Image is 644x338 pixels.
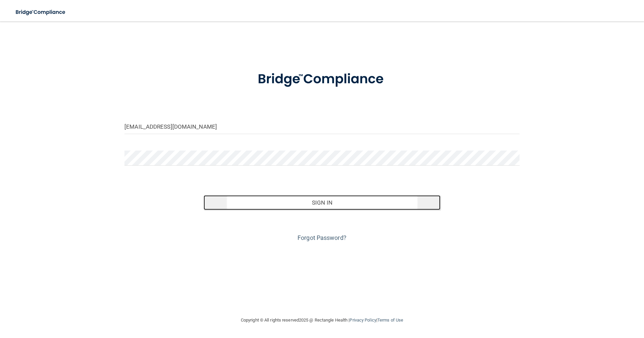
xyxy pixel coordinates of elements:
[204,195,441,210] button: Sign In
[244,62,400,97] img: bridge_compliance_login_screen.278c3ca4.svg
[350,318,376,323] a: Privacy Policy
[124,119,520,134] input: Email
[10,5,72,19] img: bridge_compliance_login_screen.278c3ca4.svg
[298,234,346,241] a: Forgot Password?
[200,309,444,331] div: Copyright © All rights reserved 2025 @ Rectangle Health | |
[377,318,403,323] a: Terms of Use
